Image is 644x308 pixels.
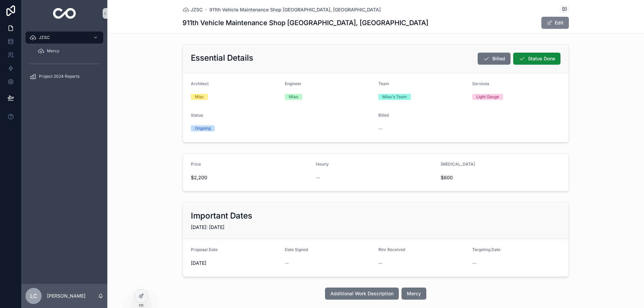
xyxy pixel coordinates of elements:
span: -- [316,174,320,181]
span: Date Signed [285,247,308,252]
span: Mercy [47,48,59,54]
span: -- [378,125,382,132]
div: Misc [195,94,204,100]
button: Billed [478,53,511,65]
span: [MEDICAL_DATA] [441,162,475,167]
span: Price [191,162,201,167]
button: Edit [541,17,569,29]
div: Ongoing [195,125,211,131]
span: -- [285,260,289,266]
span: Billed [492,55,505,62]
span: Proposal Date [191,247,218,252]
span: Billed [378,113,389,118]
div: Miao [289,94,298,100]
button: Additional Work Description [325,288,399,300]
span: -- [472,260,476,266]
span: Status [191,113,203,118]
span: Targeting Date [472,247,500,252]
h2: Important Dates [191,210,252,221]
span: [DATE] [191,260,279,266]
span: Project 2024 Reports [39,74,79,79]
span: Engineer [285,81,302,86]
span: $2,200 [191,174,311,181]
a: Project 2024 Reports [25,70,103,82]
h1: 911th Vehicle Maintenance Shop [GEOGRAPHIC_DATA], [GEOGRAPHIC_DATA] [182,18,428,27]
button: Mercy [401,288,426,300]
p: [PERSON_NAME] [47,293,86,299]
span: Additional Work Description [330,290,393,297]
span: -- [378,260,382,266]
button: Status Done [513,53,560,65]
span: [DATE]: [DATE] [191,224,224,230]
span: JZSC [191,6,203,13]
a: Mercy [34,45,103,57]
span: $600 [441,174,529,181]
a: JZSC [182,6,203,13]
span: Team [378,81,389,86]
span: Status Done [528,55,555,62]
div: scrollable content [21,27,107,91]
a: JZSC [25,32,103,44]
span: JZSC [39,35,50,40]
span: Mercy [407,290,421,297]
span: Rtnr Received [378,247,405,252]
img: App logo [53,8,76,19]
span: Hourly [316,162,329,167]
span: LC [30,292,37,300]
div: Miao's Team [382,94,407,100]
span: Services [472,81,489,86]
h2: Essential Details [191,53,253,63]
a: 911th Vehicle Maintenance Shop [GEOGRAPHIC_DATA], [GEOGRAPHIC_DATA] [209,6,381,13]
span: Architect [191,81,209,86]
div: Light Gauge [476,94,499,100]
